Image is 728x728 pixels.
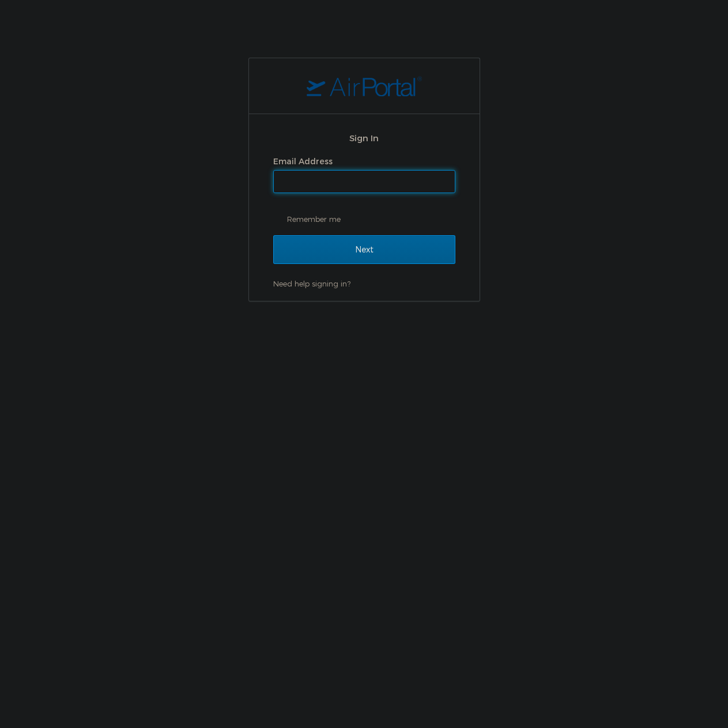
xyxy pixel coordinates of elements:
h2: Sign In [273,131,455,145]
input: Next [273,235,455,264]
img: logo [307,76,422,96]
label: Email Address [273,156,333,166]
label: Remember me [273,210,455,228]
a: Need help signing in? [273,279,350,288]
